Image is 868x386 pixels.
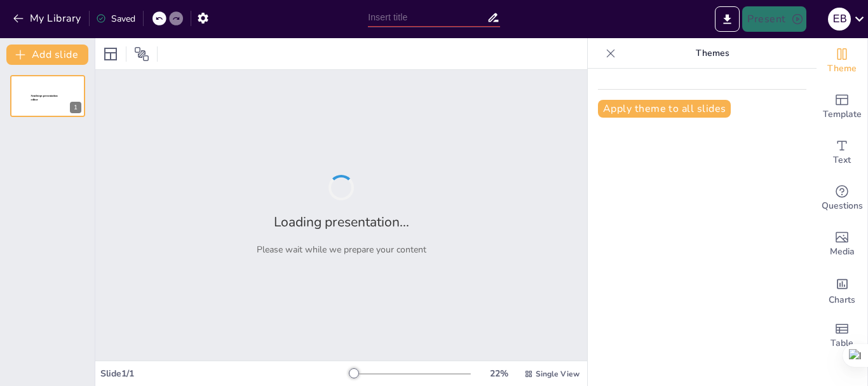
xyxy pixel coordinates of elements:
span: Template [823,107,862,121]
span: Single View [536,369,580,379]
h2: Loading presentation... [274,213,409,231]
input: Insert title [368,8,487,27]
div: Slide 1 / 1 [100,368,349,380]
span: Sendsteps presentation editor [31,95,58,102]
span: Position [134,46,149,62]
button: My Library [10,8,86,29]
button: Add slide [6,45,88,65]
div: 22 % [484,368,514,380]
button: Apply theme to all slides [598,100,731,118]
button: Present [742,6,806,32]
div: Change the overall theme [817,38,867,84]
span: Charts [829,293,855,307]
span: Table [831,336,853,350]
div: Add a table [817,313,867,359]
div: Get real-time input from your audience [817,176,867,221]
button: Export to PowerPoint [715,6,740,32]
div: Add charts and graphs [817,267,867,313]
div: Add ready made slides [817,84,867,130]
span: Theme [827,62,857,76]
button: E B [828,6,851,32]
span: Media [830,245,855,259]
div: 1 [10,75,85,117]
p: Themes [621,38,804,69]
div: Add images, graphics, shapes or video [817,221,867,267]
div: Add text boxes [817,130,867,176]
p: Please wait while we prepare your content [257,244,426,256]
span: Text [833,153,851,167]
div: Saved [96,13,135,25]
div: 1 [70,102,81,113]
span: Questions [822,199,863,213]
div: Layout [100,44,121,64]
div: E B [828,8,851,31]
